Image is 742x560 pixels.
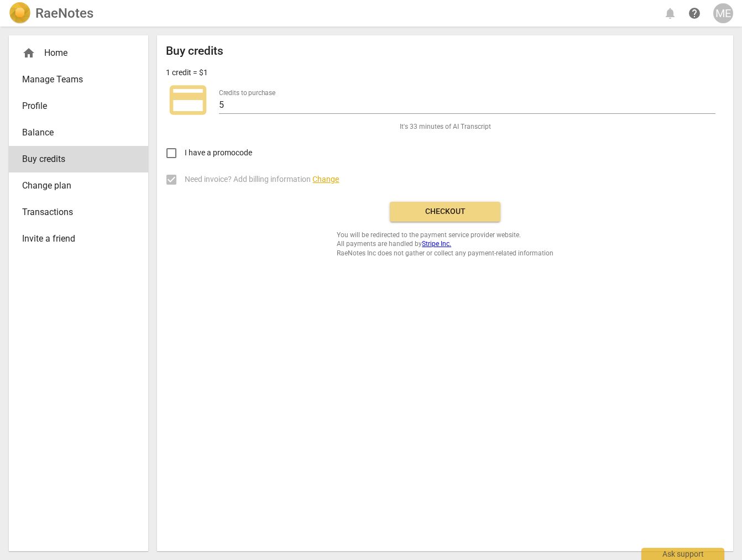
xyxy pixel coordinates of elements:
span: It's 33 minutes of AI Transcript [400,122,491,132]
a: Balance [9,119,148,146]
a: Buy credits [9,146,148,172]
img: Logo [9,2,31,24]
h2: Buy credits [166,44,223,58]
span: Checkout [399,206,492,217]
span: Change plan [22,179,126,192]
span: Buy credits [22,153,126,166]
a: Profile [9,93,148,119]
span: Change [312,175,339,184]
span: home [22,46,35,60]
h2: RaeNotes [35,6,93,21]
span: I have a promocode [185,147,252,159]
p: 1 credit = $1 [166,67,208,78]
div: Ask support [641,548,724,560]
span: help [688,7,701,20]
div: Home [9,40,148,66]
span: Need invoice? Add billing information [185,174,339,185]
a: LogoRaeNotes [9,2,93,24]
span: Invite a friend [22,232,126,245]
span: Transactions [22,206,126,219]
span: You will be redirected to the payment service provider website. All payments are handled by RaeNo... [337,231,553,258]
label: Credits to purchase [219,90,275,96]
button: Checkout [390,202,500,222]
a: Change plan [9,172,148,199]
span: Profile [22,100,126,113]
a: Transactions [9,199,148,226]
span: Manage Teams [22,73,126,86]
span: Balance [22,126,126,139]
span: credit_card [166,78,210,122]
a: Invite a friend [9,226,148,252]
div: Home [22,46,126,60]
button: ME [713,3,733,23]
a: Stripe Inc. [422,240,451,248]
a: Help [684,3,704,23]
a: Manage Teams [9,66,148,93]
